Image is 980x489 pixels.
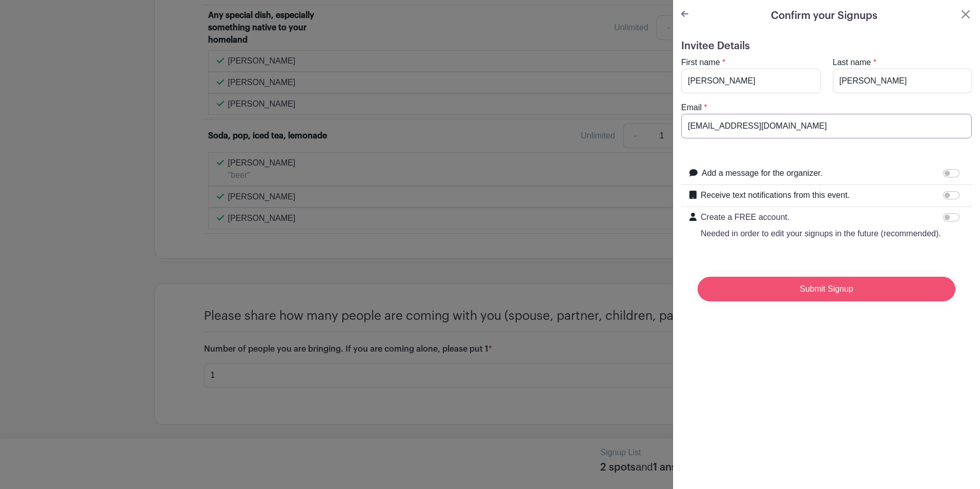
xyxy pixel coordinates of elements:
p: Create a FREE account. [701,211,941,223]
label: Receive text notifications from this event. [701,189,850,201]
label: Last name [833,56,871,69]
h5: Confirm your Signups [771,8,877,24]
label: Email [681,101,702,114]
label: First name [681,56,720,69]
h5: Invitee Details [681,40,972,52]
label: Add a message for the organizer. [702,167,823,179]
input: Submit Signup [698,277,955,301]
p: Needed in order to edit your signups in the future (recommended). [701,228,941,240]
button: Close [959,8,972,21]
